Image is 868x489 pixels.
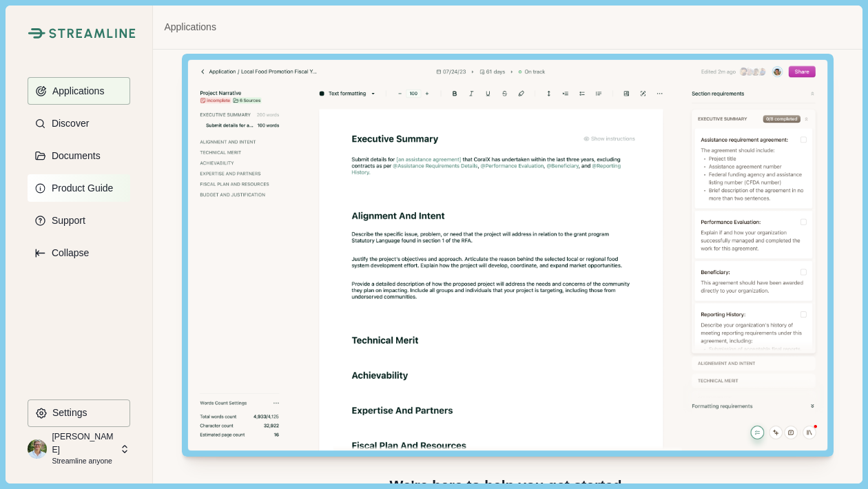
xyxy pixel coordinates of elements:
[28,399,130,432] a: Settings
[47,215,85,227] p: Support
[48,407,87,419] p: Settings
[52,430,115,456] p: [PERSON_NAME]
[28,239,130,267] button: Expand
[28,174,130,202] button: Product Guide
[47,183,114,194] p: Product Guide
[52,456,115,467] p: Streamline anyone
[48,85,105,97] p: Applications
[47,247,89,259] p: Collapse
[28,142,130,169] button: Documents
[28,207,130,234] button: Support
[28,28,45,39] img: Streamline Climate Logo
[164,20,216,34] a: Applications
[28,28,130,39] a: Streamline Climate LogoStreamline Climate Logo
[28,399,130,427] button: Settings
[47,150,101,162] p: Documents
[47,118,89,129] p: Discover
[28,77,130,105] button: Applications
[49,28,136,39] img: Streamline Climate Logo
[28,110,130,137] button: Discover
[182,54,833,456] img: Streamline Editor Demo
[28,439,47,459] img: profile picture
